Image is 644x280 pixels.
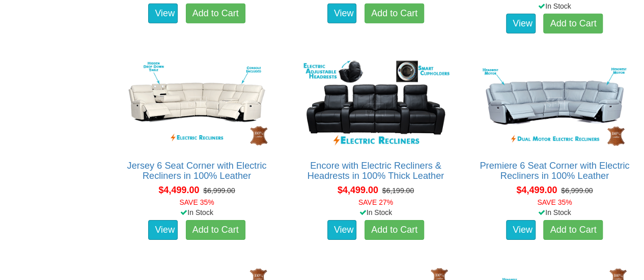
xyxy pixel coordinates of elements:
[358,198,393,206] font: SAVE 27%
[479,57,631,150] img: Premiere 6 Seat Corner with Electric Recliners in 100% Leather
[365,220,424,240] a: Add to Cart
[292,207,459,217] div: In Stock
[471,207,638,217] div: In Stock
[365,4,424,24] a: Add to Cart
[203,186,235,195] del: $6,999.00
[148,220,178,240] a: View
[537,198,572,206] font: SAVE 35%
[186,220,245,240] a: Add to Cart
[471,1,638,11] div: In Stock
[179,198,214,206] font: SAVE 35%
[543,14,603,34] a: Add to Cart
[113,207,281,217] div: In Stock
[327,220,357,240] a: View
[299,57,452,150] img: Encore with Electric Recliners & Headrests in 100% Thick Leather
[186,4,245,24] a: Add to Cart
[480,161,629,181] a: Premiere 6 Seat Corner with Electric Recliners in 100% Leather
[338,185,378,195] span: $4,499.00
[561,186,593,195] del: $6,999.00
[543,220,603,240] a: Add to Cart
[327,4,357,24] a: View
[127,161,267,181] a: Jersey 6 Seat Corner with Electric Recliners in 100% Leather
[121,57,273,150] img: Jersey 6 Seat Corner with Electric Recliners in 100% Leather
[506,220,536,240] a: View
[382,186,414,195] del: $6,199.00
[307,161,444,181] a: Encore with Electric Recliners & Headrests in 100% Thick Leather
[516,185,557,195] span: $4,499.00
[158,185,199,195] span: $4,499.00
[148,4,178,24] a: View
[506,14,536,34] a: View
